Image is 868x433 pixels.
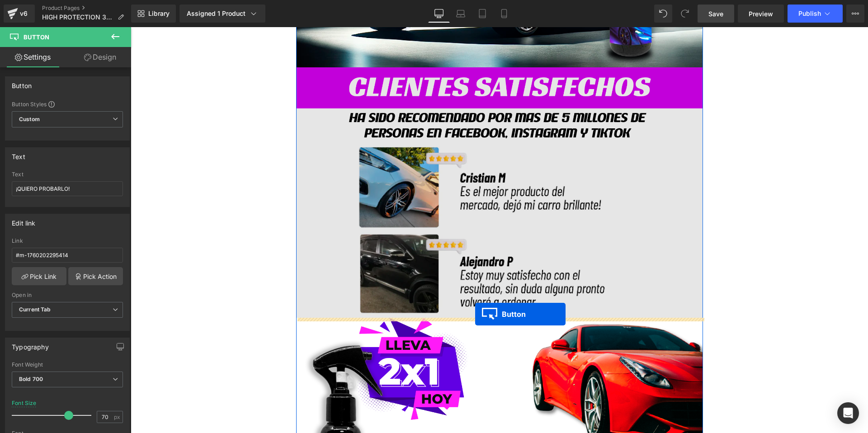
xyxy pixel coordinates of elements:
span: HIGH PROTECTION 3EN1 [42,14,114,21]
span: Library [148,9,170,18]
button: More [846,5,864,23]
a: Design [67,47,133,67]
div: Link [12,238,123,244]
span: Publish [798,10,821,17]
a: Mobile [493,5,515,23]
a: Tablet [472,5,493,23]
div: Edit link [12,214,36,227]
div: v6 [18,8,29,19]
a: Desktop [428,5,450,23]
button: Undo [654,5,672,23]
div: Font Size [12,400,37,406]
b: Custom [19,116,40,123]
div: Open Intercom Messenger [837,402,859,424]
input: https://your-shop.myshopify.com [12,248,123,263]
a: v6 [4,5,35,23]
button: Redo [676,5,694,23]
a: Preview [738,5,784,23]
div: Button Styles [12,100,123,108]
div: Open in [12,292,123,298]
span: Preview [749,9,773,19]
div: Typography [12,338,49,351]
a: Pick Action [68,267,123,285]
div: Text [12,171,123,178]
a: New Library [131,5,176,23]
span: Save [708,9,723,19]
div: Text [12,148,25,160]
div: Button [12,77,32,89]
button: Publish [788,5,843,23]
div: Assigned 1 Product [187,9,258,18]
a: Pick Link [12,267,66,285]
b: Bold 700 [19,376,43,382]
span: Button [24,33,49,41]
a: Laptop [450,5,472,23]
a: Product Pages [42,5,131,12]
b: Current Tab [19,306,51,313]
span: px [114,414,122,420]
div: Font Weight [12,362,123,368]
